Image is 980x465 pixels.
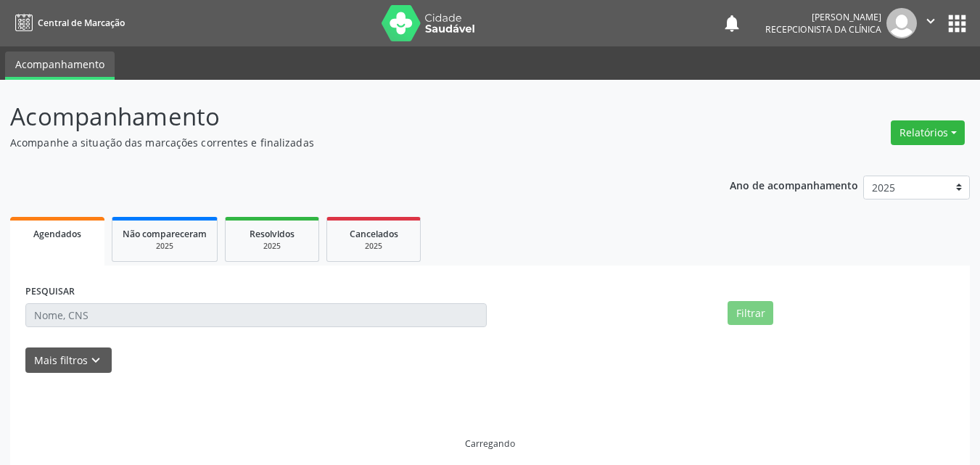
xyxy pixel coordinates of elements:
[123,228,207,240] span: Não compareceram
[730,176,858,194] p: Ano de acompanhamento
[337,241,410,252] div: 2025
[917,8,944,38] button: 
[250,228,295,240] span: Resolvidos
[728,301,773,326] button: Filtrar
[5,52,115,80] a: Acompanhamento
[10,99,682,135] p: Acompanhamento
[923,13,939,29] i: 
[10,135,682,150] p: Acompanhe a situação das marcações correntes e finalizadas
[123,241,207,252] div: 2025
[465,437,515,450] div: Carregando
[10,11,125,35] a: Central de Marcação
[350,228,398,240] span: Cancelados
[25,347,112,373] button: Mais filtroskeyboard_arrow_down
[886,8,917,38] img: img
[944,11,970,36] button: apps
[88,353,104,369] i: keyboard_arrow_down
[765,23,881,36] span: Recepcionista da clínica
[25,281,75,303] label: PESQUISAR
[765,11,881,23] div: [PERSON_NAME]
[25,303,487,328] input: Nome, CNS
[722,13,742,33] button: notifications
[33,228,81,240] span: Agendados
[38,17,125,29] span: Central de Marcação
[891,120,965,145] button: Relatórios
[236,241,308,252] div: 2025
